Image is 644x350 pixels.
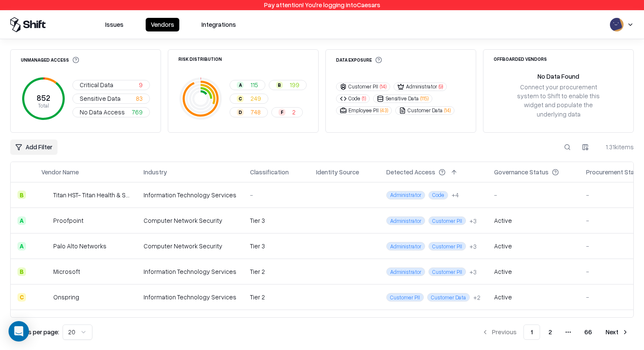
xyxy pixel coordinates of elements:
button: Critical Data9 [72,80,150,90]
button: 1 [523,324,540,340]
div: Unmanaged Access [21,57,79,63]
button: Issues [100,18,129,31]
div: - [494,191,572,199]
span: Code [428,191,448,199]
span: ( 9 ) [439,83,443,90]
span: 115 [250,80,258,89]
div: Identity Source [316,168,359,176]
button: Vendors [146,18,179,31]
img: Onspring [41,293,50,302]
img: microsoft365.com [328,266,336,275]
img: entra.microsoft.com [316,292,325,300]
div: Tier 3 [250,216,302,225]
div: Risk Distribution [178,57,222,61]
div: Titan HST- Titan Health & Security Technologies, Inc. [53,191,130,199]
span: No Data Access [80,108,125,117]
div: Open Intercom Messenger [9,321,29,341]
div: A [17,242,26,250]
button: D748 [230,107,268,117]
div: Offboarded Vendors [494,57,547,61]
div: Tier 2 [250,293,302,302]
div: Vendor Name [41,168,79,176]
div: Onspring [53,293,79,302]
p: Results per page: [10,327,59,336]
button: Integrations [196,18,241,31]
div: Detected Access [386,168,435,176]
span: 2 [292,108,296,117]
div: B [17,267,26,276]
div: + 4 [451,191,459,199]
span: 199 [290,80,299,89]
button: 2 [542,324,559,340]
div: Connect your procurement system to Shift to enable this widget and populate the underlying data [511,83,606,119]
span: ( 115 ) [420,95,428,102]
button: No Data Access769 [72,107,150,117]
span: Customer PII [386,293,424,302]
tspan: Total [38,102,49,109]
div: No Data Found [538,72,579,81]
div: Computer Network Security [144,216,236,225]
span: 769 [132,108,143,117]
div: + 3 [469,267,477,276]
img: okta.com [328,292,336,300]
div: D [237,109,244,116]
button: 66 [578,324,599,340]
div: Industry [144,168,167,176]
div: C [17,293,26,302]
img: okta.com [328,190,336,198]
span: 748 [250,108,261,117]
button: +3 [469,242,477,251]
span: 9 [139,80,143,89]
div: Data Exposure [336,57,382,63]
span: Administrator [386,216,425,225]
div: Palo Alto Networks [53,242,106,250]
span: Customer Data [427,293,470,302]
img: Titan HST- Titan Health & Security Technologies, Inc. [41,191,50,199]
div: A [237,82,244,88]
button: F2 [271,107,303,117]
button: Customer PII(14) [336,83,390,91]
div: Information Technology Services [144,267,236,276]
button: +3 [469,267,477,276]
span: Customer PII [428,267,466,276]
button: Employee PII(43) [336,106,392,115]
button: Add Filter [10,139,57,155]
button: A115 [230,80,265,90]
img: Proofpoint [41,216,50,225]
div: Tier 2 [250,267,302,276]
button: Sensitive Data(115) [373,94,432,103]
span: Customer PII [428,242,466,250]
button: +2 [473,293,480,302]
nav: pagination [477,324,634,340]
div: Active [494,242,512,250]
div: + 3 [469,216,477,225]
div: + 3 [469,242,477,251]
span: Administrator [386,267,425,276]
img: entra.microsoft.com [316,241,325,249]
div: B [276,82,283,88]
div: Computer Network Security [144,242,236,250]
div: Microsoft [53,267,80,276]
button: Administrator(9) [394,83,447,91]
img: Palo Alto Networks [41,242,50,250]
tspan: 852 [37,93,50,102]
div: Classification [250,168,289,176]
span: ( 14 ) [380,83,386,90]
div: Active [494,293,512,302]
img: okta.com [328,215,336,224]
button: Sensitive Data83 [72,94,150,104]
span: Customer PII [428,216,466,225]
span: Critical Data [80,80,113,89]
div: + 2 [473,293,480,302]
img: entra.microsoft.com [316,190,325,198]
div: Active [494,267,512,276]
button: C249 [230,94,268,104]
div: - [250,191,302,199]
div: 1.31k items [600,142,634,151]
div: F [279,109,285,116]
div: Governance Status [494,168,549,176]
img: entra.microsoft.com [316,215,325,224]
span: Sensitive Data [80,94,121,103]
img: Microsoft [41,267,50,276]
div: Tier 3 [250,242,302,250]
